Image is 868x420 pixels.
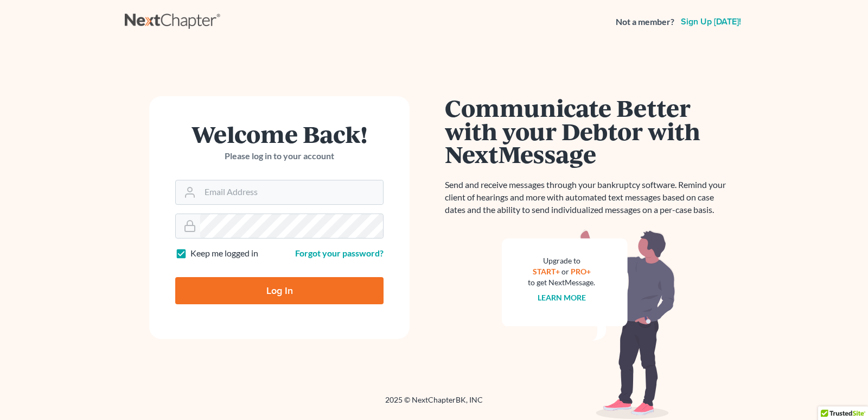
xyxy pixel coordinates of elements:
[445,96,732,166] h1: Communicate Better with your Debtor with NextMessage
[528,277,595,288] div: to get NextMessage.
[125,394,743,414] div: 2025 © NextChapterBK, INC
[175,150,384,162] p: Please log in to your account
[175,122,384,146] h1: Welcome Back!
[175,277,384,304] input: Log In
[571,267,591,276] a: PRO+
[679,17,743,26] a: Sign up [DATE]!
[295,248,384,258] a: Forgot your password?
[502,229,675,419] img: nextmessage_bg-59042aed3d76b12b5cd301f8e5b87938c9018125f34e5fa2b7a6b67550977c72.svg
[528,255,595,266] div: Upgrade to
[538,293,586,302] a: Learn more
[616,16,674,28] strong: Not a member?
[190,247,258,260] label: Keep me logged in
[533,267,560,276] a: START+
[200,180,383,204] input: Email Address
[561,267,569,276] span: or
[445,179,732,216] p: Send and receive messages through your bankruptcy software. Remind your client of hearings and mo...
